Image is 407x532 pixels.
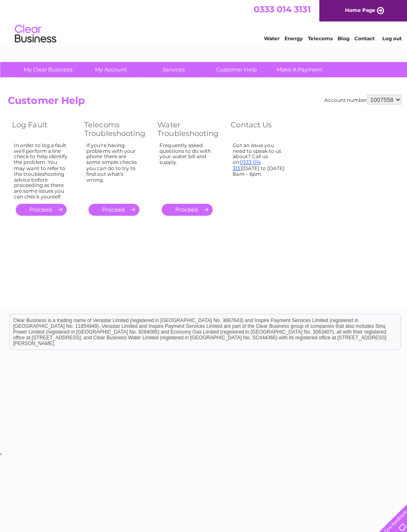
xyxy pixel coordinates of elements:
[306,35,331,41] a: Telecoms
[225,117,297,139] th: Contact Us
[231,158,259,170] a: 0333 014 3131
[10,5,398,40] div: Clear Business is a trading name of Verastar Limited (registered in [GEOGRAPHIC_DATA] No. 3667643...
[16,203,66,214] a: .
[283,35,301,41] a: Energy
[262,35,278,41] a: Water
[322,94,399,104] div: Account number
[380,35,399,41] a: Log out
[8,117,80,139] th: Log Fault
[252,4,309,14] a: 0333 014 3131
[8,94,399,110] h2: Customer Help
[231,142,285,195] div: Got an issue you need to speak to us about? Call us on [DATE] to [DATE] 8am – 6pm.
[139,62,207,77] a: Services
[14,142,67,198] div: In order to log a fault we'll perform a line check to help identify the problem. You may want to ...
[86,142,140,195] div: If you're having problems with your phone there are some simple checks you can do to try to find ...
[159,142,213,195] div: Frequently asked questions to do with your water bill and supply.
[76,62,144,77] a: My Account
[14,21,56,46] img: logo.png
[352,35,372,41] a: Contact
[335,35,347,41] a: Blog
[161,203,211,214] a: .
[153,117,225,139] th: Water Troubleshooting
[80,117,153,139] th: Telecoms Troubleshooting
[88,203,139,214] a: .
[14,62,82,77] a: My Clear Business
[264,62,332,77] a: Make A Payment
[201,62,269,77] a: Customer Help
